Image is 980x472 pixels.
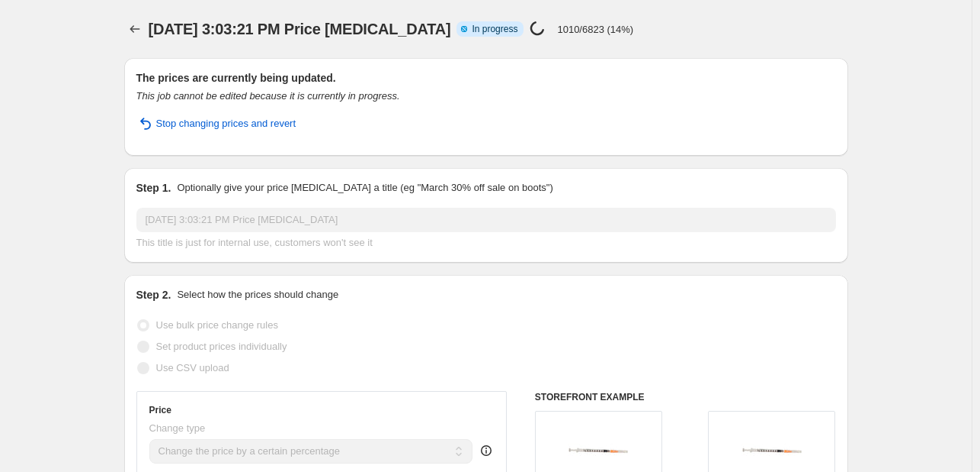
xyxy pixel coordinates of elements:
[124,18,146,40] button: Price change jobs
[177,287,338,302] p: Select how the prices should change
[136,90,400,102] i: This job cannot be edited because it is currently in progress.
[156,319,278,331] span: Use bulk price change rules
[535,391,836,403] h6: STOREFRONT EXAMPLE
[149,422,206,434] span: Change type
[136,70,836,86] h2: The prices are currently being updated.
[136,208,836,232] input: 30% off holiday sale
[149,404,171,416] h3: Price
[156,362,229,373] span: Use CSV upload
[472,23,517,35] span: In progress
[156,116,296,131] span: Stop changing prices and revert
[136,287,171,302] h2: Step 2.
[136,180,171,196] h2: Step 1.
[557,24,633,35] p: 1010/6823 (14%)
[136,237,373,248] span: This title is just for internal use, customers won't see it
[177,180,552,196] p: Optionally give your price [MEDICAL_DATA] a title (eg "March 30% off sale on boots")
[127,112,306,136] button: Stop changing prices and revert
[156,341,287,352] span: Set product prices individually
[479,443,494,458] div: help
[149,21,451,37] span: [DATE] 3:03:21 PM Price [MEDICAL_DATA]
